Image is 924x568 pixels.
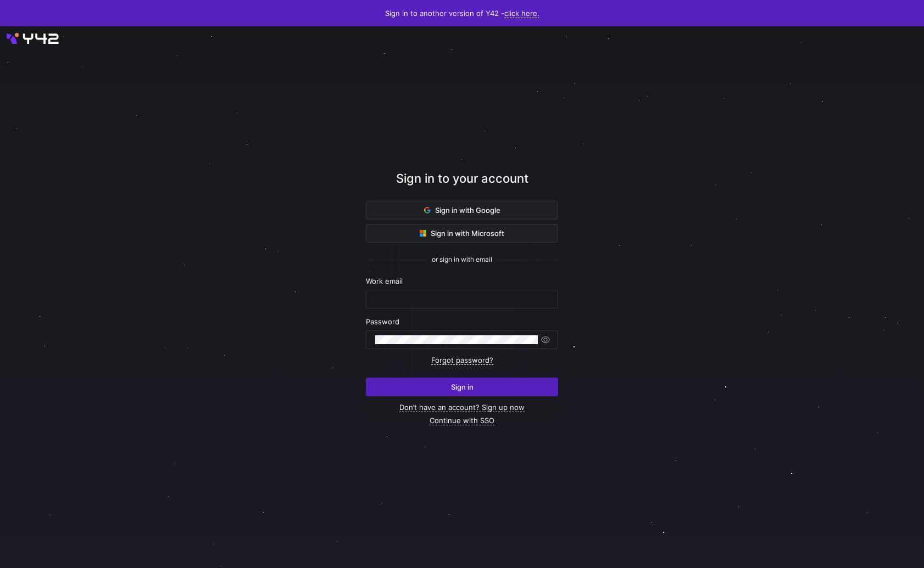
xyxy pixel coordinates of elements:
button: Sign in with Microsoft [366,224,558,243]
span: or sign in with email [432,256,492,263]
button: Sign in [366,378,558,396]
a: Continue with SSO [430,416,494,425]
a: Forgot password? [431,356,493,365]
button: Sign in with Google [366,201,558,220]
span: Sign in with Google [424,206,500,215]
div: Sign in to your account [366,170,558,201]
a: Don’t have an account? Sign up now [399,403,525,412]
span: Work email [366,277,403,285]
span: Password [366,317,399,326]
span: Sign in with Microsoft [420,229,504,238]
span: Sign in [451,383,474,391]
a: click here. [504,9,539,18]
